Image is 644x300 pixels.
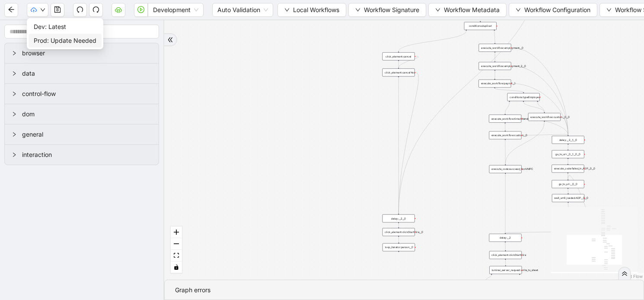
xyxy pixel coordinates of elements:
button: fit view [171,250,182,262]
div: loop_iterator:person__0plus-circle [383,243,415,252]
div: general [5,124,159,144]
span: Workflow Metadata [444,5,500,15]
button: downWorkflow Metadata [428,3,507,17]
div: execute_code:failed_in_ADP__0__0 [552,165,584,173]
button: cloud-server [112,3,125,17]
g: Edge from execute_workflow:custom__0 to delay:__2__1__0 [522,134,568,135]
div: click_element:cancel [383,52,415,61]
g: Edge from luminai_server_request:write_to_sheet to delay:__3 [486,275,491,281]
span: double-right [167,37,173,43]
span: redo [92,6,99,13]
div: click_element:clickStartHire [489,251,522,259]
span: down [435,7,440,13]
span: Workflow Signature [364,5,419,15]
div: execute_workflow:custom__0 [489,131,521,140]
div: interaction [5,145,159,165]
div: click_element:cancelYes [383,68,415,77]
g: Edge from click_element:clickGoToHire__0__0 to delay:__2 [505,231,568,233]
g: Edge from conditions:typeEmployee to execute_workflow:custom__0__0 [523,102,544,112]
div: click_element:clickStartHire__0 [383,228,415,236]
g: Edge from execute_workflow:custom__0__0 to execute_code:succeed_NonVMPC [505,122,544,164]
div: delay:__2 [489,234,522,242]
div: luminai_server_request:write_to_sheet [489,266,522,274]
div: delay:__2__0 [383,214,415,223]
button: downWorkflow Configuration [509,3,597,17]
button: zoom in [171,227,182,238]
span: right [12,71,17,76]
div: conditions:typeEmployee [507,93,540,101]
span: play-circle [137,6,144,13]
span: save [54,6,61,13]
div: execute_workflow:employment_2__0 [479,62,511,70]
div: execute_workflow:custom__0__0 [528,113,561,121]
div: luminai_server_request:write_to_sheetplus-circle [489,266,522,274]
span: Local Workflows [293,5,339,15]
g: Edge from click_element:clickGoToHire__0__0 to go_to_url:__0__0 [568,176,588,227]
span: double-right [622,271,628,277]
span: right [12,91,17,96]
div: go_to_url:__0__1__0__0 [552,150,584,158]
span: data [22,69,152,78]
span: down [355,7,360,13]
span: right [12,132,17,137]
div: execute_workflow:timeAttendance [489,115,521,123]
span: Development [153,3,198,16]
span: undo [77,6,83,13]
button: undo [73,3,87,17]
div: dom [5,104,159,124]
div: execute_workflow:payroll__1 [478,80,511,88]
g: Edge from execute_workflow:payroll__1 to conditions:typeEmployee [495,88,523,92]
span: down [40,7,45,13]
div: delay:__2__1__0 [552,136,584,144]
button: cloud-uploaddown [27,3,48,17]
g: Edge from conditions:duplicat to click_element:cancel [399,31,466,51]
div: execute_workflow:employment__0 [479,44,511,52]
button: downWorkflow Signature [348,3,426,17]
g: Edge from click_element:cancel to click_element:cancelYes [399,56,418,67]
span: right [12,112,17,117]
div: Graph errors [175,285,633,295]
span: right [12,152,17,157]
div: conditions:duplicat [464,22,497,30]
g: Edge from conditions:duplicat to execute_workflow:employment__0 [494,31,495,43]
button: save [51,3,64,17]
div: go_to_url:__0__0 [552,180,584,188]
button: zoom out [171,238,182,250]
g: Edge from conditions:typeEmployee to execute_workflow:custom__0__0 [538,102,545,112]
div: wait_until_loaded:ADP__0__0 [552,194,584,202]
div: control-flow [5,84,159,104]
button: redo [89,3,103,17]
button: arrow-left [4,3,18,17]
span: arrow-left [8,6,15,13]
span: interaction [22,150,152,160]
div: data [5,64,159,83]
span: cloud-upload [31,7,37,13]
span: general [22,130,152,139]
span: down [516,7,521,13]
div: execute_code:succeed_NonVMPC [489,165,522,173]
span: Auto Validation [217,3,268,16]
span: Dev: Latest [34,22,96,32]
span: right [12,51,17,56]
span: down [284,7,290,13]
span: plus-circle [517,277,523,283]
span: Prod: Update Needed [34,36,96,45]
span: down [606,7,612,13]
span: plus-circle [396,255,402,260]
a: React Flow attribution [620,274,643,279]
